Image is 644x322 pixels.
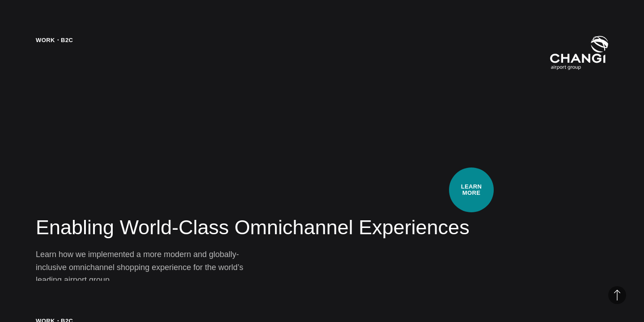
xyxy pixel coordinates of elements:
[608,286,626,304] button: Back to Top
[36,36,73,70] div: Work・B2C
[36,214,608,241] h2: Enabling World-Class Omnichannel Experiences
[36,248,259,286] p: Learn how we implemented a more modern and globally-inclusive omnichannel shopping experience for...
